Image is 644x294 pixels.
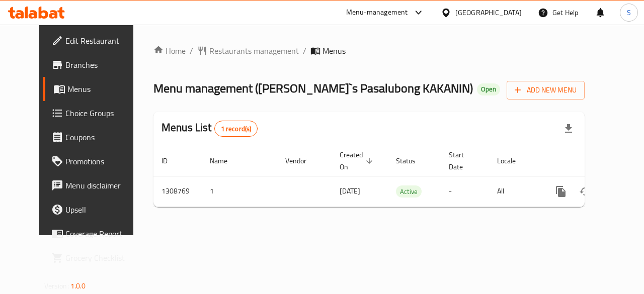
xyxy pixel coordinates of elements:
[507,81,585,100] button: Add New Menu
[43,125,147,149] a: Coupons
[65,179,139,191] span: Menu disclaimer
[323,45,346,57] span: Menus
[303,45,306,57] li: /
[67,83,139,95] span: Menus
[449,149,477,173] span: Start Date
[441,176,489,207] td: -
[396,155,429,167] span: Status
[497,155,529,167] span: Locale
[65,35,139,47] span: Edit Restaurant
[477,83,500,95] div: Open
[489,176,541,207] td: All
[153,45,186,57] a: Home
[202,176,277,207] td: 1
[43,173,147,198] a: Menu disclaimer
[549,179,573,204] button: more
[573,179,597,204] button: Change Status
[153,45,585,57] nav: breadcrumb
[285,155,319,167] span: Vendor
[214,121,258,137] div: Total records count
[477,85,500,93] span: Open
[43,222,147,246] a: Coverage Report
[43,246,147,270] a: Grocery Checklist
[44,279,69,292] span: Version:
[65,204,139,216] span: Upsell
[209,45,299,57] span: Restaurants management
[190,45,193,57] li: /
[162,120,258,137] h2: Menus List
[396,186,422,198] span: Active
[153,176,202,207] td: 1308769
[70,279,86,292] span: 1.0.0
[153,77,473,100] span: Menu management ( [PERSON_NAME]`s Pasalubong KAKANIN )
[43,149,147,173] a: Promotions
[627,7,631,18] span: S
[162,155,181,167] span: ID
[65,252,139,264] span: Grocery Checklist
[210,155,240,167] span: Name
[340,184,360,198] span: [DATE]
[65,131,139,143] span: Coupons
[340,149,376,173] span: Created On
[43,53,147,77] a: Branches
[65,155,139,167] span: Promotions
[43,77,147,101] a: Menus
[556,117,581,141] div: Export file
[197,45,299,57] a: Restaurants management
[65,107,139,119] span: Choice Groups
[43,198,147,222] a: Upsell
[396,185,422,198] div: Active
[215,124,258,134] span: 1 record(s)
[65,228,139,240] span: Coverage Report
[43,101,147,125] a: Choice Groups
[43,29,147,53] a: Edit Restaurant
[65,59,139,71] span: Branches
[455,7,522,18] div: [GEOGRAPHIC_DATA]
[346,7,408,19] div: Menu-management
[515,84,577,96] span: Add New Menu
